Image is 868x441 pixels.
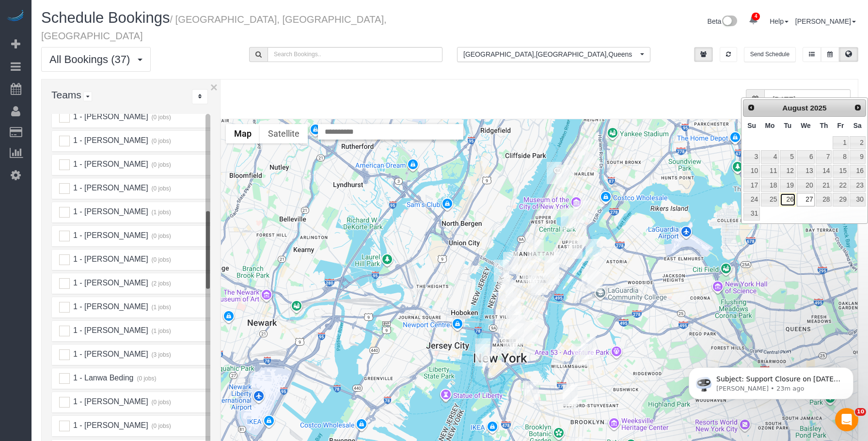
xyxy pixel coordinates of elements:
[556,165,571,187] div: 08/27/2025 8:00AM - Andrew Goodman - 30 Morningside Drive, Apt 620, New York, NY 10025
[780,193,795,206] a: 26
[41,9,170,26] span: Schedule Bookings
[850,165,866,178] a: 16
[510,306,525,328] div: 08/27/2025 3:00PM - Katie Dillard - 416 Lafayette Street, Apt. 2b, New York, NY 10003
[784,122,791,129] span: Tuesday
[72,421,148,429] span: 1 - [PERSON_NAME]
[797,179,815,192] a: 20
[531,273,546,295] div: 08/27/2025 10:00AM - Sarah Greenberg - 166 East 35th Street, Apt. 5c, New York, NY 10016
[72,374,133,382] span: 1 - Lanwa Beding
[765,122,775,129] span: Monday
[72,350,148,358] span: 1 - [PERSON_NAME]
[797,165,815,178] a: 13
[761,193,779,206] a: 25
[72,112,148,121] span: 1 - [PERSON_NAME]
[150,185,171,192] small: (0 jobs)
[561,207,576,230] div: 08/27/2025 10:00AM - Chih Hom Wang (Taipei Economic and Cultural Office in New York) - 60 East 88...
[833,193,848,206] a: 29
[72,397,148,406] span: 1 - [PERSON_NAME]
[51,89,81,100] span: Teams
[585,239,600,261] div: 08/27/2025 12:00PM - Bungalow Living (NYC) - 34-15 9th Street, Apt. 3, Long Island City, NY 11106
[521,260,537,283] div: 08/27/2025 8:00AM - Madeleine Entine - 1050 6th Avenue, Apt. 24a, New York, NY 10018
[506,298,521,320] div: 08/27/2025 9:00AM - Christina Paxson - 24 Fifth Avenue, Apt. 1214, New York, NY 10011
[72,279,148,287] span: 1 - [PERSON_NAME]
[833,150,848,163] a: 8
[210,81,218,94] button: ×
[136,375,157,382] small: (0 jobs)
[544,255,559,277] div: 08/27/2025 9:00AM - David Belgrod - 235 East 51st Street, Apt. 6a, New York, NY 10022
[850,193,866,206] a: 30
[744,101,758,114] a: Prev
[816,165,832,178] a: 14
[503,252,518,274] div: 08/27/2025 2:00PM - Sarah Sharif - 515 West 38th Street, Apt. 9c, New York, NY 10018
[150,423,171,429] small: (0 jobs)
[457,47,650,62] ol: All Locations
[816,179,832,192] a: 21
[744,47,796,62] button: Send Schedule
[761,165,779,178] a: 11
[581,337,596,359] div: 08/27/2025 9:00AM - Amanda Cohen - 196 Powers Street, Apt. 3, Brooklyn, NY 11211
[743,179,760,192] a: 17
[587,269,602,292] div: 08/27/2025 3:00PM - Sara Carlini - 28-10 Jackson Avenue, Apt.41n, Long Island City, NY 11101
[851,101,865,114] a: Next
[770,17,789,25] a: Help
[816,150,832,163] a: 7
[573,344,588,366] div: 08/27/2025 8:00AM - Jacopo Tagliabue - 390 Lorimer Street, Apt. 2f, Brooklyn, NY 11206
[850,179,866,192] a: 23
[743,207,760,220] a: 31
[150,114,171,121] small: (0 jobs)
[509,323,524,346] div: 08/27/2025 12:00PM - Jeffrey Rogers - 153 Bowery, Apt. 6, New York, NY 10002
[475,344,490,366] div: 08/27/2025 9:00AM - Robert Grossman - 21 South End Avenue, Apt Ph2y, New York, NY 10280
[528,271,543,293] div: 08/27/2025 2:30PM - Madeleine Libero (Maid Sailors - Follower) - 15 Park Ave, Apt. 8c, New York, ...
[150,351,171,358] small: (3 jobs)
[743,193,760,206] a: 24
[833,165,848,178] a: 15
[761,150,779,163] a: 4
[198,94,202,99] i: Sort Teams
[150,138,171,144] small: (0 jobs)
[850,136,866,149] a: 2
[833,136,848,149] a: 1
[517,321,532,344] div: 08/27/2025 10:00AM - Brett Taylor (AKILA NY) - 138 Ludlow Street, New York, NY 10002
[521,319,537,342] div: 08/27/2025 10:00AM - Shirley Zhang - 171 Suffolk Street, Apt. 11c, New York, NY 10002
[41,47,151,72] button: All Bookings (37)
[494,260,509,282] div: 08/27/2025 11:00AM - Tim Keelan - 606 West 30th Street, Apt. 44h, New York, NY 10001
[457,47,650,62] button: [GEOGRAPHIC_DATA],[GEOGRAPHIC_DATA],Queens
[747,122,756,129] span: Sunday
[854,104,862,111] span: Next
[475,338,490,361] div: 08/27/2025 9:00AM - Natalie Curry - 375 South End Avenue, Apt. 28f, New York, NY 10280
[579,144,594,167] div: 08/27/2025 2:00PM - Sarah Johnson - 222 West 135th Street, Apt. 4b, New York, NY 10030
[563,384,578,407] div: 08/27/2025 10:00AM - Justine Stiftel (Avodah) - 133a Quincy Street, Apt. 2, Brooklyn, NY 11216
[547,162,562,184] div: 08/27/2025 1:00PM - Michele Curry - 400 Riverside Drive, Apt 6c, New York, NY 10025
[72,160,148,168] span: 1 - [PERSON_NAME]
[72,136,148,144] span: 1 - [PERSON_NAME]
[150,209,171,216] small: (1 jobs)
[797,193,815,206] a: 27
[744,10,763,31] a: 4
[810,104,826,112] span: 2025
[150,161,171,168] small: (0 jobs)
[150,280,171,287] small: (2 jobs)
[150,328,171,334] small: (1 jobs)
[6,10,25,23] a: Automaid Logo
[743,150,760,163] a: 3
[507,312,522,334] div: 08/27/2025 7:00PM - Elaine Pugsley (Mythology) - 324 Lafayette Street, 2nd Floor, New York, NY 10012
[853,122,862,129] span: Saturday
[544,252,559,274] div: 08/27/2025 11:00AM - Arley Ruskin - 211 East 53rd Street, Apt. 7h, New York, NY 10022
[72,255,148,263] span: 1 - [PERSON_NAME]
[41,14,387,41] small: / [GEOGRAPHIC_DATA], [GEOGRAPHIC_DATA], [GEOGRAPHIC_DATA]
[721,16,737,28] img: New interface
[529,240,544,262] div: 08/27/2025 1:00PM - Benjamin Gotham - 150 W 56th Street, Apt. 4106, New York, NY 10019
[797,150,815,163] a: 6
[582,268,597,291] div: 08/27/2025 1:00PM - TULU INC (NYC) - 43-10 Crescent Street, Apt. 1607, Long Island City, NY 11101
[820,122,828,129] span: Thursday
[780,179,795,192] a: 19
[835,408,858,431] iframe: Intercom live chat
[150,256,171,263] small: (0 jobs)
[782,104,808,112] span: August
[523,322,538,344] div: 08/27/2025 10:00AM - Grace Dennis - 145 Attorney Street, Apt. 3b, New York, NY 10002
[708,17,738,25] a: Beta
[837,122,844,129] span: Friday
